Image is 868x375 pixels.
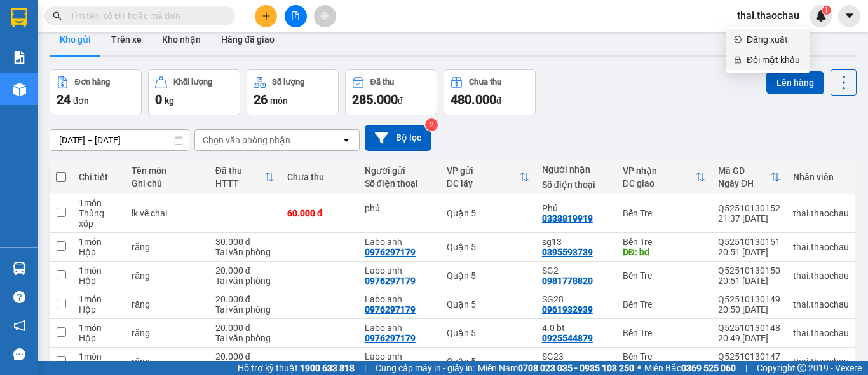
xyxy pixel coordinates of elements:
[718,166,770,176] div: Mã GD
[718,203,780,213] div: Q52510130152
[79,351,119,362] div: 1 món
[364,361,366,375] span: |
[20,64,26,76] span: 0
[398,96,403,106] span: đ
[79,198,119,208] div: 1 món
[98,41,156,53] span: 0338819919
[215,323,275,333] div: 20.000 đ
[132,357,203,367] div: răng
[79,265,119,276] div: 1 món
[542,213,593,223] div: 0338819919
[79,304,119,315] div: Hộp
[314,5,336,27] button: aim
[50,24,101,55] button: Kho gửi
[262,11,271,20] span: plus
[681,363,736,373] strong: 0369 525 060
[79,237,119,247] div: 1 món
[644,361,736,375] span: Miền Bắc
[5,83,93,107] span: 1 - Thùng xốp (lk về chai)
[637,365,641,371] span: ⚪️
[291,11,300,20] span: file-add
[734,36,742,43] span: login
[542,164,610,174] div: Người nhận
[542,294,610,304] div: SG28
[718,213,780,223] div: 21:37 [DATE]
[542,323,610,333] div: 4.0 bt
[734,56,742,64] span: lock
[132,299,203,309] div: răng
[542,265,610,276] div: SG2
[542,180,610,190] div: Số điện thoại
[623,237,705,247] div: Bến Tre
[727,8,810,24] span: thai.thaochau
[718,265,780,276] div: Q52510130150
[287,208,352,218] div: 60.000 đ
[542,276,593,286] div: 0981778820
[444,69,536,115] button: Chưa thu480.000đ
[4,62,98,79] td: CR:
[718,276,780,286] div: 20:51 [DATE]
[793,357,849,367] div: thai.thaochau
[98,27,116,39] span: Phú
[365,333,416,343] div: 0976297179
[365,294,434,304] div: Labo anh
[247,69,339,115] button: Số lượng26món
[793,328,849,338] div: thai.thaochau
[745,361,747,375] span: |
[132,328,203,338] div: răng
[79,323,119,333] div: 1 món
[718,247,780,257] div: 20:51 [DATE]
[365,178,434,188] div: Số điện thoại
[824,6,829,15] span: 1
[712,160,787,194] th: Toggle SortBy
[132,208,203,218] div: lk về chai
[440,160,536,194] th: Toggle SortBy
[365,276,416,286] div: 0976297179
[542,351,610,362] div: SG23
[747,32,802,46] span: Đăng xuất
[542,333,593,343] div: 0925544879
[447,166,519,176] div: VP gửi
[365,304,416,315] div: 0976297179
[255,5,277,27] button: plus
[496,96,501,106] span: đ
[155,92,162,107] span: 0
[365,351,434,362] div: Labo anh
[57,92,71,107] span: 24
[365,247,416,257] div: 0976297179
[447,328,529,338] div: Quận 5
[215,247,275,257] div: Tại văn phòng
[623,271,705,281] div: Bến Tre
[97,62,189,79] td: CC:
[793,208,849,218] div: thai.thaochau
[623,247,705,257] div: DĐ: bd
[13,262,26,275] img: warehouse-icon
[36,20,69,32] span: Quận 5
[209,160,281,194] th: Toggle SortBy
[254,92,268,107] span: 26
[747,53,802,67] span: Đổi mật khẩu
[447,357,529,367] div: Quận 5
[98,13,189,25] p: Nhận:
[345,69,437,115] button: Đã thu285.000đ
[13,83,26,96] img: warehouse-icon
[215,351,275,362] div: 20.000 đ
[215,294,275,304] div: 20.000 đ
[165,96,174,106] span: kg
[215,276,275,286] div: Tại văn phòng
[132,271,203,281] div: răng
[132,178,203,188] div: Ghi chú
[797,364,806,372] span: copyright
[815,10,827,22] img: icon-new-feature
[365,166,434,176] div: Người gửi
[447,208,529,218] div: Quận 5
[365,323,434,333] div: Labo anh
[447,242,529,252] div: Quận 5
[623,178,695,188] div: ĐC giao
[623,208,705,218] div: Bến Tre
[13,291,25,303] span: question-circle
[623,328,705,338] div: Bến Tre
[148,69,240,115] button: Khối lượng0kg
[542,247,593,257] div: 0395593739
[425,118,438,131] sup: 2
